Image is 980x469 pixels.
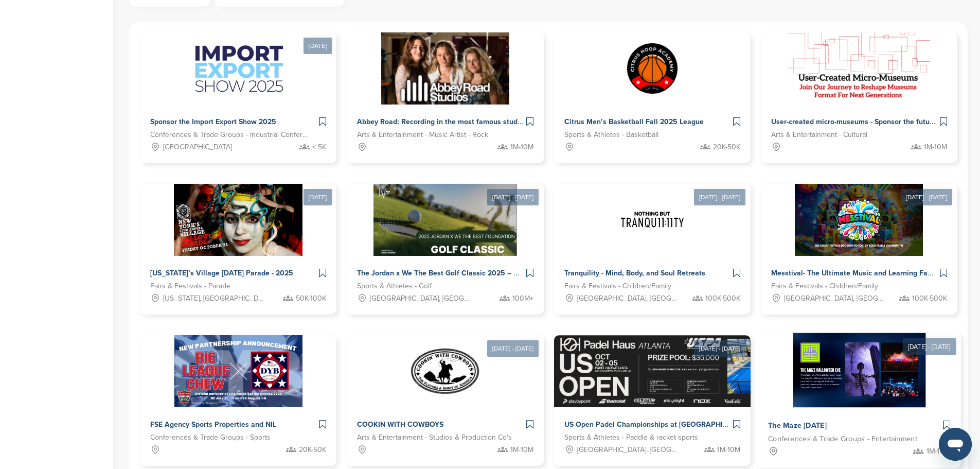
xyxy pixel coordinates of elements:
img: Sponsorpitch & [795,184,923,256]
span: Arts & Entertainment - Music Artist - Rock [357,129,488,141]
span: Sponsor the Import Export Show 2025 [150,117,276,126]
a: [DATE] - [DATE] Sponsorpitch & Messtival- The Ultimate Music and Learning Family Festival Fairs &... [761,167,957,315]
span: [US_STATE]’s Village [DATE] Parade - 2025 [150,269,293,277]
a: Sponsorpitch & Abbey Road: Recording in the most famous studio Arts & Entertainment - Music Artis... [347,32,543,163]
span: COOKIN WITH COWBOYS [357,420,443,429]
a: [DATE] - [DATE] Sponsorpitch & COOKIN WITH COWBOYS Arts & Entertainment - Studios & Production Co... [347,319,543,466]
span: Messtival- The Ultimate Music and Learning Family Festival [771,269,970,277]
div: [DATE] - [DATE] [487,340,539,357]
img: Sponsorpitch & [183,32,293,105]
a: [DATE] - [DATE] Sponsorpitch & Tranquility - Mind, Body, and Soul Retreats Fairs & Festivals - Ch... [554,167,751,315]
span: Arts & Entertainment - Studios & Production Co's [357,432,512,443]
span: [US_STATE], [GEOGRAPHIC_DATA] [163,293,264,304]
span: Arts & Entertainment - Cultural [771,129,867,141]
img: Sponsorpitch & [616,184,688,256]
span: Sports & Athletes - Paddle & racket sports [564,432,698,443]
span: 20K-50K [299,444,326,456]
span: Citrus Men’s Basketball Fall 2025 League [564,117,704,126]
div: [DATE] - [DATE] [901,189,952,205]
a: [DATE] - [DATE] Sponsorpitch & US Open Padel Championships at [GEOGRAPHIC_DATA] Sports & Athletes... [554,319,751,466]
span: 1M-10M [510,444,533,456]
span: FSE Agency Sports Properties and NIL [150,420,276,429]
div: [DATE] [304,189,332,205]
span: The Jordan x We The Best Golf Classic 2025 – Where Sports, Music & Philanthropy Collide [357,269,658,277]
span: Conferences & Trade Groups - Industrial Conference [150,129,311,141]
span: 100K-500K [912,293,947,304]
a: [DATE] - [DATE] Sponsorpitch & The Jordan x We The Best Golf Classic 2025 – Where Sports, Music &... [347,167,543,315]
img: Sponsorpitch & [793,333,925,408]
span: [GEOGRAPHIC_DATA], [GEOGRAPHIC_DATA] [784,293,885,304]
span: [GEOGRAPHIC_DATA] [163,142,232,153]
span: Conferences & Trade Groups - Sports [150,432,271,443]
img: Sponsorpitch & [174,184,302,256]
a: Sponsorpitch & User-created micro-museums - Sponsor the future of cultural storytelling Arts & En... [761,32,957,163]
span: 20K-50K [713,142,740,153]
img: Sponsorpitch & [409,335,481,407]
img: Sponsorpitch & [174,335,302,407]
span: 1M-10M [510,142,533,153]
span: [GEOGRAPHIC_DATA], [GEOGRAPHIC_DATA] [370,293,471,304]
div: [DATE] [304,38,332,54]
span: [GEOGRAPHIC_DATA], [GEOGRAPHIC_DATA] [577,293,679,304]
span: Fairs & Festivals - Parade [150,281,230,292]
img: Sponsorpitch & [788,32,930,105]
span: [GEOGRAPHIC_DATA], [GEOGRAPHIC_DATA] [577,444,679,456]
span: Fairs & Festivals - Children/Family [771,281,878,292]
span: The Maze [DATE] [768,421,827,430]
a: Sponsorpitch & FSE Agency Sports Properties and NIL Conferences & Trade Groups - Sports 20K-50K [140,335,336,466]
a: Sponsorpitch & Citrus Men’s Basketball Fall 2025 League Sports & Athletes - Basketball 20K-50K [554,32,751,163]
img: Sponsorpitch & [381,32,509,105]
span: 100M+ [512,293,533,304]
span: 1M-10M [717,444,740,456]
span: Sports & Athletes - Golf [357,281,432,292]
img: Sponsorpitch & [554,335,824,407]
div: [DATE] - [DATE] [694,189,745,205]
span: 1M-10M [926,446,950,458]
span: Sports & Athletes - Basketball [564,129,658,141]
span: Tranquility - Mind, Body, and Soul Retreats [564,269,705,277]
img: Sponsorpitch & [616,32,688,105]
a: [DATE] - [DATE] Sponsorpitch & The Maze [DATE] Conferences & Trade Groups - Entertainment 1M-10M [757,316,961,468]
div: [DATE] - [DATE] [694,340,745,357]
span: Conferences & Trade Groups - Entertainment [768,433,917,445]
img: Sponsorpitch & [373,184,517,256]
span: 1M-10M [924,142,947,153]
span: US Open Padel Championships at [GEOGRAPHIC_DATA] [564,420,753,429]
a: [DATE] Sponsorpitch & [US_STATE]’s Village [DATE] Parade - 2025 Fairs & Festivals - Parade [US_ST... [140,167,336,315]
a: [DATE] Sponsorpitch & Sponsor the Import Export Show 2025 Conferences & Trade Groups - Industrial... [140,16,336,163]
span: 100K-500K [705,293,740,304]
span: Fairs & Festivals - Children/Family [564,281,671,292]
div: [DATE] - [DATE] [487,189,539,205]
div: [DATE] - [DATE] [902,338,956,355]
span: Abbey Road: Recording in the most famous studio [357,117,524,126]
span: 50K-100K [296,293,326,304]
iframe: Button to launch messaging window [939,428,972,461]
span: < 5K [312,142,326,153]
